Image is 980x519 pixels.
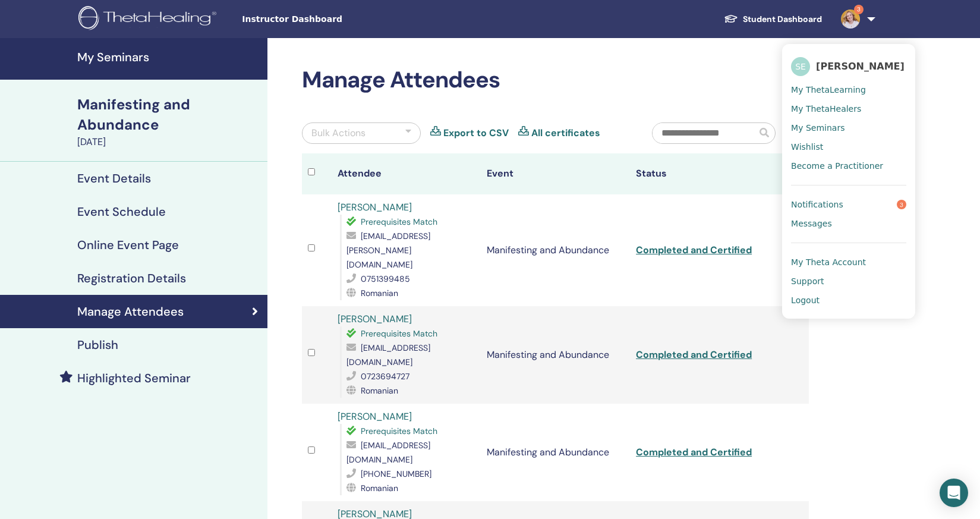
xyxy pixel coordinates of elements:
span: 0751399485 [361,273,410,284]
a: Manifesting and Abundance[DATE] [70,95,267,149]
td: Manifesting and Abundance [481,194,630,306]
div: Open Intercom Messenger [940,479,968,507]
div: Bulk Actions [311,126,365,140]
h4: Highlighted Seminar [77,371,191,385]
th: Status [630,153,779,194]
h4: My Seminars [77,50,260,64]
a: Completed and Certified [636,348,752,361]
span: My ThetaHealers [791,103,861,114]
a: My ThetaHealers [791,99,906,118]
a: Export to CSV [443,126,509,140]
div: [DATE] [77,135,260,149]
span: 3 [897,200,906,209]
ul: 3 [782,44,915,319]
span: Logout [791,295,820,306]
span: Prerequisites Match [361,216,437,227]
img: default.jpg [841,10,860,29]
a: Completed and Certified [636,244,752,256]
span: Notifications [791,199,843,210]
span: My Theta Account [791,257,866,268]
span: Support [791,276,824,287]
span: Romanian [361,483,398,493]
span: [EMAIL_ADDRESS][PERSON_NAME][DOMAIN_NAME] [346,231,430,270]
span: SE [791,57,810,76]
h4: Online Event Page [77,238,179,252]
span: 3 [854,5,864,14]
a: Support [791,272,906,291]
a: My ThetaLearning [791,80,906,99]
a: Become a Practitioner [791,156,906,175]
a: [PERSON_NAME] [338,201,412,213]
h4: Event Schedule [77,205,166,219]
img: logo.png [78,6,220,33]
span: Prerequisites Match [361,328,437,339]
td: Manifesting and Abundance [481,306,630,404]
h4: Publish [77,338,118,352]
span: Instructor Dashboard [242,13,420,26]
th: Attendee [332,153,481,194]
img: graduation-cap-white.svg [724,14,738,24]
h4: Manage Attendees [77,304,184,319]
h4: Registration Details [77,271,186,285]
td: Manifesting and Abundance [481,404,630,501]
span: Become a Practitioner [791,161,883,171]
span: Prerequisites Match [361,426,437,436]
span: 0723694727 [361,371,409,382]
a: Messages [791,214,906,233]
a: All certificates [531,126,600,140]
span: Romanian [361,385,398,396]
a: [PERSON_NAME] [338,410,412,423]
a: Wishlist [791,137,906,156]
div: Manifesting and Abundance [77,95,260,135]
a: Logout [791,291,906,310]
a: Completed and Certified [636,446,752,458]
th: Event [481,153,630,194]
span: [PERSON_NAME] [816,60,905,73]
span: Wishlist [791,141,823,152]
a: SE[PERSON_NAME] [791,53,906,80]
a: My Seminars [791,118,906,137]
span: [EMAIL_ADDRESS][DOMAIN_NAME] [346,342,430,367]
span: [EMAIL_ADDRESS][DOMAIN_NAME] [346,440,430,465]
span: My ThetaLearning [791,84,866,95]
a: Student Dashboard [714,8,831,30]
h2: Manage Attendees [302,67,809,94]
a: Notifications3 [791,195,906,214]
span: [PHONE_NUMBER] [361,468,431,479]
span: My Seminars [791,122,844,133]
h4: Event Details [77,171,151,185]
span: Romanian [361,288,398,298]
span: Messages [791,218,832,229]
a: [PERSON_NAME] [338,313,412,325]
a: My Theta Account [791,253,906,272]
